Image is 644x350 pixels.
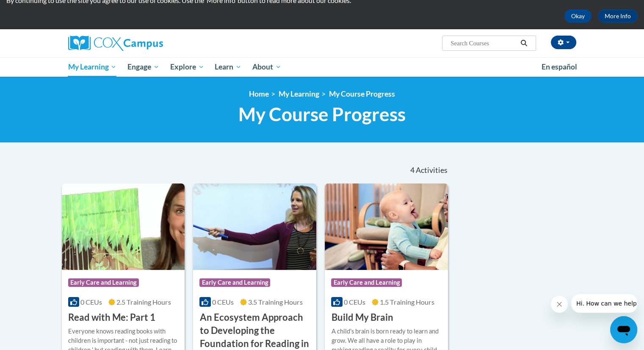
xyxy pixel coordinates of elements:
[517,38,530,48] button: Search
[610,316,637,343] iframe: Button to launch messaging window
[199,278,270,287] span: Early Care and Learning
[62,183,185,270] img: Course Logo
[598,9,638,23] a: More Info
[212,298,234,306] span: 0 CEUs
[329,89,395,98] a: My Course Progress
[215,62,241,72] span: Learn
[331,278,402,287] span: Early Care and Learning
[55,57,589,77] div: Main menu
[410,166,414,175] span: 4
[247,57,287,77] a: About
[536,58,583,76] a: En español
[416,166,448,175] span: Activities
[551,296,568,313] iframe: Close message
[80,298,102,306] span: 0 CEUs
[542,62,577,71] span: En español
[68,62,116,72] span: My Learning
[193,183,316,270] img: Course Logo
[551,36,576,49] button: Account Settings
[252,62,281,72] span: About
[380,298,434,306] span: 1.5 Training Hours
[68,278,139,287] span: Early Care and Learning
[325,183,448,270] img: Course Logo
[450,38,517,48] input: Search Courses
[170,62,204,72] span: Explore
[564,9,591,23] button: Okay
[249,89,269,98] a: Home
[68,36,163,51] img: Cox Campus
[68,311,155,324] h3: Read with Me: Part 1
[127,62,159,72] span: Engage
[571,294,637,313] iframe: Message from company
[5,6,69,13] span: Hi. How can we help?
[344,298,365,306] span: 0 CEUs
[165,57,210,77] a: Explore
[63,57,122,77] a: My Learning
[248,298,303,306] span: 3.5 Training Hours
[68,36,229,51] a: Cox Campus
[122,57,165,77] a: Engage
[331,311,393,324] h3: Build My Brain
[238,103,406,125] span: My Course Progress
[116,298,171,306] span: 2.5 Training Hours
[209,57,247,77] a: Learn
[279,89,319,98] a: My Learning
